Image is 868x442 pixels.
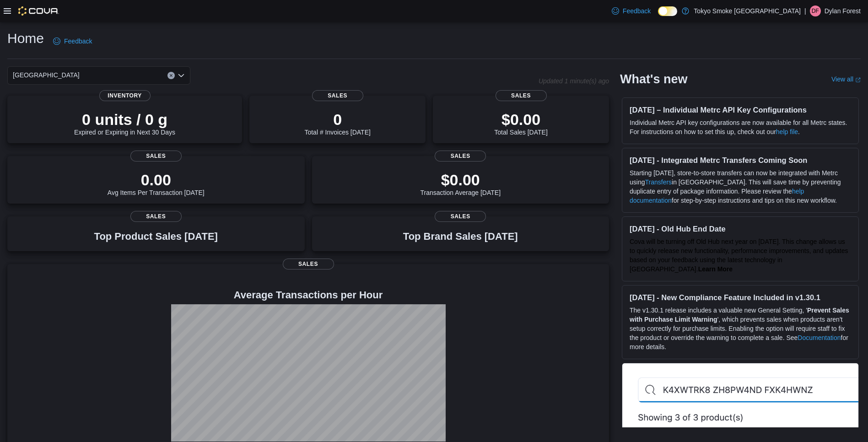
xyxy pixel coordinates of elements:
[694,5,801,16] p: Tokyo Smoke [GEOGRAPHIC_DATA]
[630,118,851,136] p: Individual Metrc API key configurations are now available for all Metrc states. For instructions ...
[420,171,501,196] div: Transaction Average [DATE]
[855,77,861,83] svg: External link
[804,5,806,16] p: |
[831,75,861,83] a: View allExternal link
[494,110,547,129] p: $0.00
[7,29,44,48] h1: Home
[630,156,851,165] h3: [DATE] - Integrated Metrc Transfers Coming Soon
[178,72,185,79] button: Open list of options
[623,6,651,16] span: Feedback
[13,70,80,81] span: [GEOGRAPHIC_DATA]
[698,265,733,273] a: Learn More
[167,72,175,79] button: Clear input
[108,171,205,189] p: 0.00
[403,231,518,242] h3: Top Brand Sales [DATE]
[108,171,205,196] div: Avg Items Per Transaction [DATE]
[630,168,851,205] p: Starting [DATE], store-to-store transfers can now be integrated with Metrc using in [GEOGRAPHIC_D...
[630,224,851,233] h3: [DATE] - Old Hub End Date
[658,6,677,16] input: Dark Mode
[776,128,798,135] a: help file
[49,32,96,50] a: Feedback
[435,151,486,162] span: Sales
[304,110,370,136] div: Total # Invoices [DATE]
[798,334,841,341] a: Documentation
[283,259,334,270] span: Sales
[608,2,654,20] a: Feedback
[435,211,486,222] span: Sales
[130,211,182,222] span: Sales
[74,110,175,129] p: 0 units / 0 g
[630,238,848,273] span: Cova will be turning off Old Hub next year on [DATE]. This change allows us to quickly release ne...
[312,90,363,101] span: Sales
[630,307,849,323] strong: Prevent Sales with Purchase Limit Warning
[94,231,218,242] h3: Top Product Sales [DATE]
[620,72,687,86] h2: What's new
[630,306,851,351] p: The v1.30.1 release includes a valuable new General Setting, ' ', which prevents sales when produ...
[630,293,851,302] h3: [DATE] - New Compliance Feature Included in v1.30.1
[645,178,672,186] a: Transfers
[64,37,92,46] span: Feedback
[630,105,851,114] h3: [DATE] – Individual Metrc API Key Configurations
[99,90,151,101] span: Inventory
[304,110,370,129] p: 0
[494,110,547,136] div: Total Sales [DATE]
[812,5,819,16] span: DF
[18,6,59,16] img: Cova
[74,110,175,136] div: Expired or Expiring in Next 30 Days
[825,5,861,16] p: Dylan Forest
[810,5,821,16] div: Dylan Forest
[496,90,547,101] span: Sales
[130,151,182,162] span: Sales
[420,171,501,189] p: $0.00
[15,290,602,301] h4: Average Transactions per Hour
[539,77,609,85] p: Updated 1 minute(s) ago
